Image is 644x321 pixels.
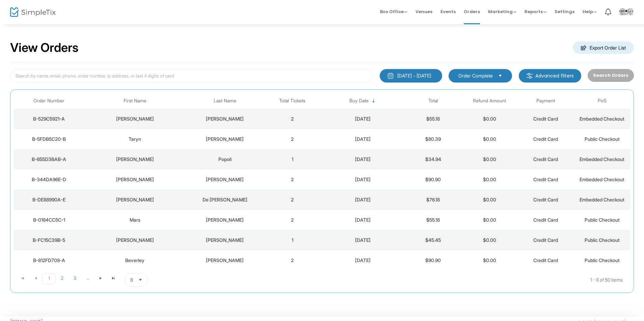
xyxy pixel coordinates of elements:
[16,136,82,142] div: B-5FDB5C20-B
[86,136,184,142] div: Taryn
[464,3,480,20] span: Orders
[440,3,456,20] span: Events
[533,116,558,122] span: Credit Card
[461,93,518,109] th: Refund Amount
[10,40,79,55] h2: View Orders
[519,69,581,83] m-button: Advanced filters
[585,257,620,263] span: Public Checkout
[585,217,620,223] span: Public Checkout
[405,190,461,210] td: $76.18
[461,169,518,190] td: $0.00
[322,257,403,264] div: 2025-09-14
[214,98,236,104] span: Last Name
[136,274,145,286] button: Select
[405,169,461,190] td: $90.90
[387,72,394,79] img: monthly
[16,156,82,163] div: B-655D3BAB-A
[580,116,624,122] span: Embedded Checkout
[264,129,321,149] td: 2
[187,176,263,183] div: Luca
[16,257,82,264] div: B-812FD708-A
[16,196,82,203] div: B-DE88990A-E
[16,116,82,122] div: B-529C5921-A
[86,257,184,264] div: Beverley
[130,277,133,283] span: 8
[533,176,558,182] span: Credit Card
[533,257,558,263] span: Credit Card
[405,230,461,250] td: $45.45
[458,72,493,79] span: Order Complete
[461,109,518,129] td: $0.00
[69,273,81,283] span: Page 3
[536,98,555,104] span: Payment
[264,149,321,169] td: 1
[461,230,518,250] td: $0.00
[526,72,533,79] img: filter
[107,273,120,283] span: Go to the last page
[405,250,461,270] td: $90.90
[264,93,321,109] th: Total Tickets
[461,190,518,210] td: $0.00
[533,217,558,223] span: Credit Card
[215,273,623,287] kendo-pager-info: 1 - 8 of 50 items
[33,98,64,104] span: Order Number
[264,210,321,230] td: 2
[322,217,403,223] div: 2025-09-14
[405,129,461,149] td: $80.39
[461,250,518,270] td: $0.00
[322,196,403,203] div: 2025-09-15
[349,98,369,104] span: Buy Date
[322,237,403,244] div: 2025-09-14
[86,217,184,223] div: Mars
[533,237,558,243] span: Credit Card
[264,169,321,190] td: 2
[187,136,263,142] div: Wichenko
[10,69,373,83] input: Search by name, email, phone, order number, ip address, or last 4 digits of card
[86,156,184,163] div: Robert
[16,217,82,223] div: B-0184CC5C-1
[81,273,94,283] span: Page 4
[86,237,184,244] div: Andrea
[86,116,184,122] div: Allison
[583,8,597,15] span: Help
[573,41,634,54] m-button: Export Order List
[405,149,461,169] td: $34.94
[94,273,107,283] span: Go to the next page
[580,156,624,162] span: Embedded Checkout
[585,237,620,243] span: Public Checkout
[525,8,546,15] span: Reports
[86,176,184,183] div: Clara
[264,109,321,129] td: 2
[380,69,442,83] button: [DATE] - [DATE]
[187,116,263,122] div: Humeniuk
[495,72,505,79] button: Select
[580,176,624,182] span: Embedded Checkout
[371,98,376,104] span: Sortable
[187,196,263,203] div: De Leon
[461,149,518,169] td: $0.00
[580,197,624,202] span: Embedded Checkout
[380,8,407,15] span: Box Office
[598,98,607,104] span: PoS
[42,273,56,284] span: Page 1
[264,190,321,210] td: 2
[488,8,516,15] span: Marketing
[264,250,321,270] td: 2
[98,276,103,281] span: Go to the next page
[111,276,116,281] span: Go to the last page
[322,136,403,142] div: 2025-09-17
[555,3,574,20] span: Settings
[14,93,630,270] div: Data table
[322,176,403,183] div: 2025-09-17
[405,109,461,129] td: $55.18
[533,156,558,162] span: Credit Card
[264,230,321,250] td: 1
[533,136,558,142] span: Credit Card
[322,116,403,122] div: 2025-09-18
[16,176,82,183] div: B-344DA96E-D
[533,197,558,202] span: Credit Card
[124,98,146,104] span: First Name
[187,257,263,264] div: Abramson
[585,136,620,142] span: Public Checkout
[187,217,263,223] div: Russell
